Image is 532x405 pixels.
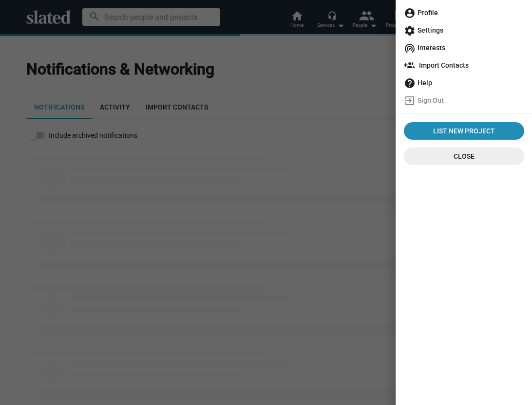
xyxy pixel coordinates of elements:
[400,39,528,56] a: Interests
[404,122,524,140] a: List New Project
[404,74,524,92] span: Help
[404,21,524,39] span: Settings
[404,39,524,56] span: Interests
[400,92,528,109] a: Sign Out
[404,4,524,21] span: Profile
[400,74,528,92] a: Help
[412,147,516,165] span: Close
[404,7,416,19] mat-icon: account_circle
[404,56,524,74] span: Import Contacts
[400,56,528,74] a: Import Contacts
[404,92,524,109] span: Sign Out
[404,25,416,37] mat-icon: settings
[404,77,416,89] mat-icon: help
[404,42,416,54] mat-icon: wifi_tethering
[400,4,528,21] a: Profile
[408,122,520,140] span: List New Project
[404,147,524,165] button: Close
[404,95,416,107] mat-icon: exit_to_app
[400,21,528,39] a: Settings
